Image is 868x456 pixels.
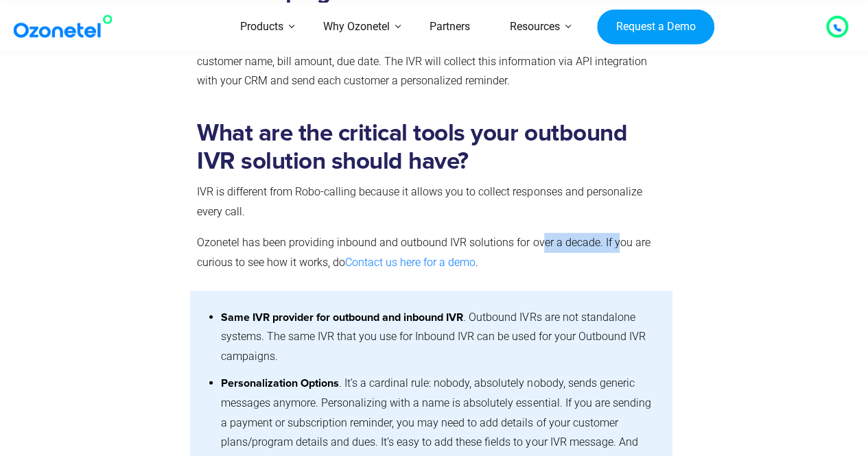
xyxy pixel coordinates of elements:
a: Contact us here for a demo [345,256,476,269]
strong: Same IVR provider for outbound and inbound IVR [221,312,463,323]
strong: Personalization Options [221,378,339,389]
a: Resources [490,3,580,51]
a: Why Ozonetel [303,3,410,51]
strong: What are the critical tools your outbound IVR solution should have? [197,121,627,173]
a: Products [220,3,303,51]
p: Ozonetel has been providing inbound and outbound IVR solutions for over a decade. If you are curi... [197,233,666,273]
p: You can personalize your outbound IVR campaigns in much the same way as you personalize your mass... [197,12,666,91]
li: . Outbound IVRs are not standalone systems. The same IVR that you use for Inbound IVR can be used... [221,304,659,370]
p: IVR is different from Robo-calling because it allows you to collect responses and personalize eve... [197,182,666,222]
a: Partners [410,3,490,51]
a: Request a Demo [597,9,714,45]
